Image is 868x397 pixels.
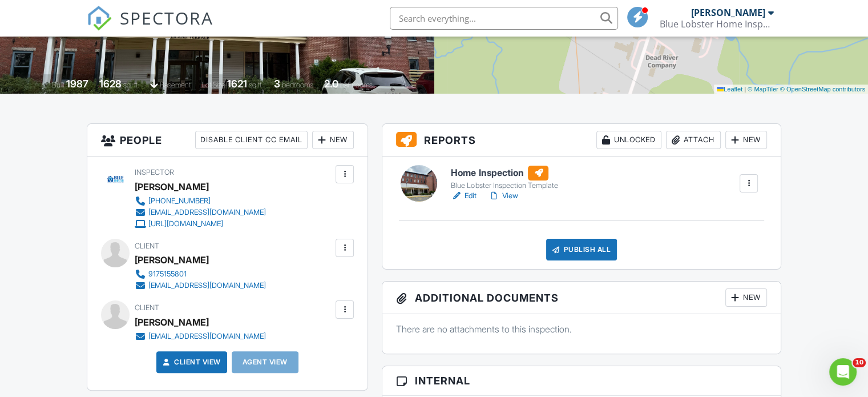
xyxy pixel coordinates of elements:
[340,81,373,89] span: bathrooms
[382,282,781,314] h3: Additional Documents
[312,131,354,149] div: New
[451,166,558,181] h6: Home Inspection
[148,281,266,290] div: [EMAIL_ADDRESS][DOMAIN_NAME]
[135,303,159,312] span: Client
[274,78,280,90] div: 3
[666,131,721,149] div: Attach
[135,251,209,268] div: [PERSON_NAME]
[135,268,266,280] a: 9175155801
[99,78,122,90] div: 1628
[160,81,191,89] span: basement
[780,86,865,93] a: © OpenStreetMap contributors
[546,239,617,260] div: Publish All
[135,195,266,207] a: [PHONE_NUMBER]
[148,197,211,206] div: [PHONE_NUMBER]
[382,124,781,157] h3: Reports
[853,358,866,367] span: 10
[691,7,765,18] div: [PERSON_NAME]
[227,78,247,90] div: 1621
[829,358,857,386] iframe: Intercom live chat
[451,181,558,190] div: Blue Lobster Inspection Template
[725,288,767,307] div: New
[135,218,266,230] a: [URL][DOMAIN_NAME]
[717,86,742,93] a: Leaflet
[135,207,266,218] a: [EMAIL_ADDRESS][DOMAIN_NAME]
[249,81,263,89] span: sq.ft.
[160,356,221,368] a: Client View
[135,280,266,291] a: [EMAIL_ADDRESS][DOMAIN_NAME]
[52,81,64,89] span: Built
[451,190,477,202] a: Edit
[396,323,767,335] p: There are no attachments to this inspection.
[725,131,767,149] div: New
[66,78,88,90] div: 1987
[382,366,781,396] h3: Internal
[451,166,558,191] a: Home Inspection Blue Lobster Inspection Template
[148,208,266,217] div: [EMAIL_ADDRESS][DOMAIN_NAME]
[135,178,209,195] div: [PERSON_NAME]
[282,81,313,89] span: bedrooms
[135,331,266,342] a: [EMAIL_ADDRESS][DOMAIN_NAME]
[390,7,618,30] input: Search everything...
[87,124,368,157] h3: People
[660,18,774,30] div: Blue Lobster Home Inspection Inc
[596,131,661,149] div: Unlocked
[148,219,223,228] div: [URL][DOMAIN_NAME]
[748,86,778,93] a: © MapTiler
[744,86,746,93] span: |
[135,314,209,331] div: [PERSON_NAME]
[135,242,159,250] span: Client
[135,168,174,177] span: Inspector
[120,6,213,30] span: SPECTORA
[488,190,518,202] a: View
[123,81,139,89] span: sq. ft.
[87,15,213,39] a: SPECTORA
[324,78,338,90] div: 2.0
[148,332,266,341] div: [EMAIL_ADDRESS][DOMAIN_NAME]
[148,270,187,279] div: 9175155801
[201,81,225,89] span: Lot Size
[87,6,112,31] img: The Best Home Inspection Software - Spectora
[195,131,308,149] div: Disable Client CC Email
